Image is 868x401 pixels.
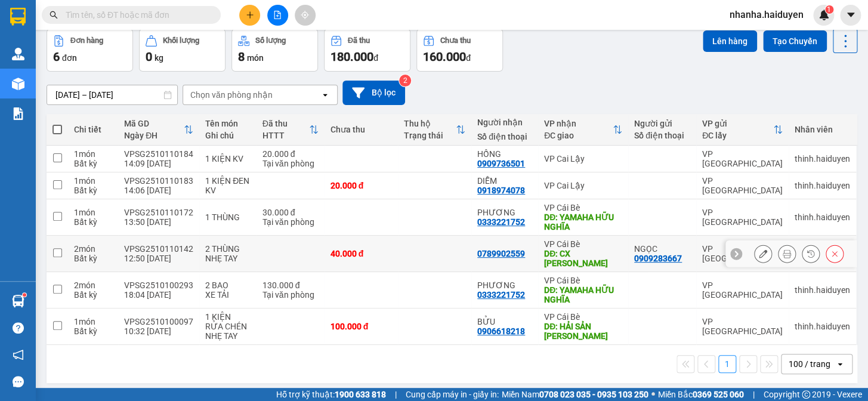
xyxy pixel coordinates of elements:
button: Lên hàng [703,30,757,52]
img: icon-new-feature [818,10,829,20]
div: 2 THÙNG [205,244,250,254]
div: 1 món [74,317,112,326]
div: Người gửi [634,119,690,128]
div: 2 món [74,244,112,254]
div: Tại văn phòng [262,217,319,227]
div: Bất kỳ [74,290,112,300]
div: VPSG2510100097 [124,317,193,326]
span: món [247,53,264,63]
div: 2 BAO [205,280,250,290]
div: Số lượng [255,36,286,45]
span: kg [155,53,163,63]
div: VPSG2510110184 [124,149,193,159]
span: ⚪️ [651,392,655,397]
div: VP [GEOGRAPHIC_DATA] [702,176,783,195]
span: 0 [146,50,152,64]
div: 14:06 [DATE] [124,186,193,195]
img: warehouse-icon [12,295,24,307]
div: Tại văn phòng [262,290,319,300]
th: Toggle SortBy [118,114,199,146]
div: Bất kỳ [74,326,112,336]
th: Toggle SortBy [538,114,628,146]
div: DIỄM [477,176,532,186]
span: aim [301,11,309,19]
div: 1 món [74,208,112,217]
div: Khối lượng [163,36,199,45]
button: 1 [718,355,736,373]
div: 1 KIỆN RỬA CHÉN [205,312,250,331]
div: 0909736501 [477,159,525,168]
div: NHẸ TAY [205,331,250,341]
div: VP Cai Lậy [544,154,622,164]
div: VP gửi [702,119,773,128]
div: DĐ: CX HUỆ HUỆ [544,249,622,268]
span: | [753,388,755,401]
div: thinh.haiduyen [795,212,850,222]
div: 0789902559 [477,249,525,258]
div: VP nhận [544,119,613,128]
div: Bất kỳ [74,217,112,227]
span: notification [13,349,24,360]
div: VPSG2510110172 [124,208,193,217]
div: VP [GEOGRAPHIC_DATA] [702,208,783,227]
span: 8 [238,50,245,64]
div: VPSG2510110142 [124,244,193,254]
svg: open [320,90,330,100]
div: Bất kỳ [74,254,112,263]
span: nhanha.haiduyen [720,7,813,22]
button: Khối lượng0kg [139,29,226,72]
div: Ghi chú [205,131,250,140]
span: 160.000 [423,50,466,64]
span: | [395,388,397,401]
div: Nhân viên [795,125,850,134]
img: logo-vxr [10,8,26,26]
button: aim [295,5,316,26]
div: 1 món [74,149,112,159]
th: Toggle SortBy [257,114,325,146]
div: Thu hộ [404,119,456,128]
div: Chọn văn phòng nhận [190,89,273,101]
span: plus [246,11,254,19]
div: VP Cái Bè [544,312,622,322]
div: Sửa đơn hàng [754,245,772,263]
span: Miền Bắc [658,388,744,401]
div: Đơn hàng [70,36,103,45]
div: DĐ: HẢI SẢN MAI PHƯƠNG [544,322,622,341]
div: 14:09 [DATE] [124,159,193,168]
div: 40.000 đ [330,249,392,258]
div: DĐ: YAMAHA HỮU NGHĨA [544,212,622,232]
div: Mã GD [124,119,184,128]
strong: 0369 525 060 [693,390,744,399]
div: Bất kỳ [74,159,112,168]
button: Đơn hàng6đơn [47,29,133,72]
div: HỒNG [477,149,532,159]
div: Chưa thu [440,36,471,45]
div: 2 món [74,280,112,290]
div: 0918974078 [477,186,525,195]
div: thinh.haiduyen [795,154,850,164]
div: VP [GEOGRAPHIC_DATA] [702,149,783,168]
div: 1 KIỆN ĐEN KV [205,176,250,195]
div: Trạng thái [404,131,456,140]
div: VPSG2510100293 [124,280,193,290]
div: 0909283667 [634,254,682,263]
span: caret-down [845,10,856,20]
img: solution-icon [12,107,24,120]
button: caret-down [840,5,861,26]
div: Tại văn phòng [262,159,319,168]
div: 100 / trang [789,358,830,370]
div: thinh.haiduyen [795,181,850,190]
span: đ [466,53,471,63]
div: Ngày ĐH [124,131,184,140]
span: question-circle [13,322,24,334]
sup: 2 [399,75,411,87]
span: 1 [827,5,831,14]
button: Chưa thu160.000đ [416,29,503,72]
div: XE TẢI [205,290,250,300]
span: 6 [53,50,60,64]
div: thinh.haiduyen [795,285,850,295]
div: Số điện thoại [477,132,532,141]
div: 1 món [74,176,112,186]
div: 10:32 [DATE] [124,326,193,336]
span: copyright [802,390,810,399]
